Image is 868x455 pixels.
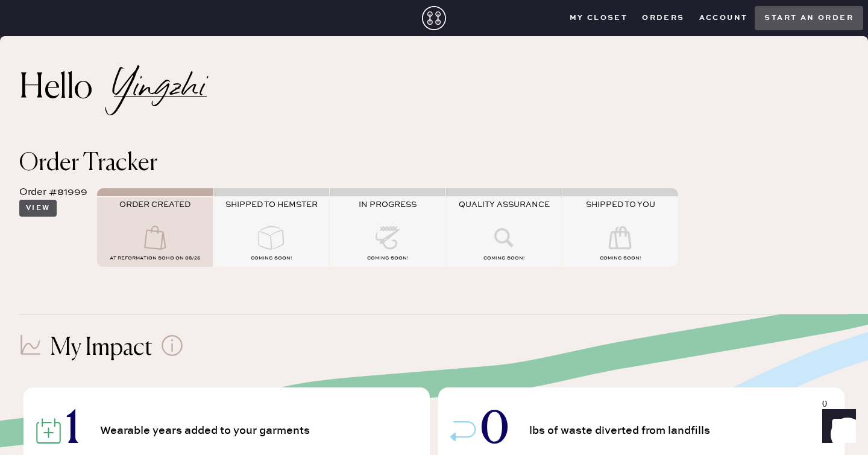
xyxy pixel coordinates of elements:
[480,410,509,452] span: 0
[367,255,408,261] span: COMING SOON!
[562,9,635,27] button: My Closet
[251,255,292,261] span: COMING SOON!
[66,410,80,452] span: 1
[359,200,417,209] span: IN PROGRESS
[19,151,157,176] span: Order Tracker
[586,200,655,209] span: SHIPPED TO YOU
[110,255,200,261] span: AT Reformation Soho on 08/26
[225,200,318,209] span: SHIPPED TO HEMSTER
[692,9,755,27] button: Account
[811,401,863,453] iframe: Front Chat
[459,200,550,209] span: QUALITY ASSURANCE
[529,425,714,436] span: lbs of waste diverted from landfills
[19,200,57,217] button: View
[119,200,190,209] span: ORDER CREATED
[50,334,153,363] h1: My Impact
[635,9,691,27] button: Orders
[755,6,863,30] button: Start an order
[19,74,114,103] h2: Hello
[114,81,207,97] h2: Yingzhi
[100,425,314,436] span: Wearable years added to your garments
[19,185,87,200] div: Order #81999
[600,255,641,261] span: COMING SOON!
[483,255,524,261] span: COMING SOON!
